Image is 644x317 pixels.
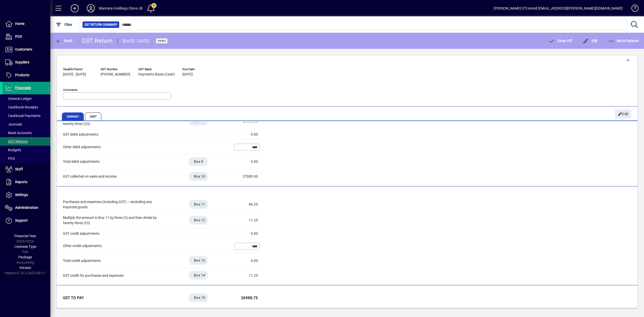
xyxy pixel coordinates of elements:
[15,47,32,51] span: Customers
[3,146,50,154] a: Budgets
[3,129,50,137] a: Bank Accounts
[581,36,599,45] button: Edit
[15,193,28,197] span: Settings
[3,43,50,56] a: Customers
[63,231,164,236] div: GST credit adjustments
[3,120,50,129] a: Journals
[194,295,205,300] span: Box 15
[233,231,258,236] div: 0.00
[15,86,31,90] span: Financials
[233,202,258,207] div: 86.25
[56,23,72,27] span: Filter
[54,36,74,45] button: Back
[123,37,149,45] div: [DATE] - [DATE]
[182,72,193,76] span: [DATE]
[5,139,28,143] span: GST Returns
[233,218,258,223] div: 11.25
[101,68,131,71] span: GST Number
[194,258,205,263] span: Box 13
[233,132,258,137] div: 0.00
[5,156,15,161] span: POS
[3,56,50,69] a: Suppliers
[63,68,93,71] span: Taxable Period
[63,199,164,210] div: Purchases and expenses (including GST) — excluding any imported goods
[85,22,117,27] span: GST Return Summary
[85,112,102,121] span: Audit
[63,72,86,76] span: [DATE] - [DATE]
[194,273,205,278] span: Box 14
[615,109,631,118] button: Edit
[138,68,175,71] span: GST Basis
[63,159,164,164] div: Total debit adjustments
[548,39,572,43] span: Close Off
[3,103,50,111] a: Cashbook Receipts
[67,4,83,13] button: Add
[233,295,258,301] div: 26988.75
[233,174,258,179] div: 27000.00
[83,4,99,13] button: Profile
[15,218,28,222] span: Support
[3,69,50,82] a: Products
[194,202,205,207] span: Box 11
[15,180,27,184] span: Reports
[63,174,164,179] div: GST collected on sales and income
[608,39,639,43] span: More Options
[18,255,32,259] span: Package
[63,144,164,150] div: Other debit adjustments
[5,114,41,118] span: Cashbook Payments
[14,234,36,238] span: Financial Year
[194,174,205,179] span: Box 10
[3,154,50,163] a: POS
[3,137,50,146] a: GST Returns
[3,189,50,201] a: Settings
[99,4,143,12] div: Wantara Holdings Clone JB
[5,105,38,109] span: Cashbook Receipts
[5,148,21,152] span: Budgets
[3,176,50,188] a: Reports
[5,122,22,126] span: Journals
[14,245,36,249] span: Licensee Type
[56,39,72,43] span: Back
[15,22,24,26] span: Home
[5,97,32,101] span: General Ledger
[3,214,50,227] a: Support
[15,167,23,171] span: Staff
[3,202,50,214] a: Administration
[233,273,258,278] div: 11.25
[15,73,29,77] span: Products
[3,30,50,43] a: POS
[63,258,164,263] div: Total credit adjustments
[583,39,598,43] span: Edit
[63,295,164,301] div: GST To pay
[3,111,50,120] a: Cashbook Payments
[5,131,32,135] span: Bank Accounts
[547,36,573,45] button: Close Off
[138,72,175,76] span: Payments Basis (Cash)
[63,243,164,249] div: Other credit adjustments
[54,20,74,29] button: Filter
[62,112,84,121] span: Summary
[494,4,623,12] div: [PERSON_NAME] O''Connell [EMAIL_ADDRESS][PERSON_NAME][DOMAIN_NAME]
[82,37,113,45] div: GST Return
[233,159,258,164] div: 0.00
[63,273,164,278] div: GST credit for purchases and expenses
[63,88,77,92] mat-label: Comments
[19,266,31,270] span: Version
[15,60,29,64] span: Suppliers
[158,39,166,43] span: Open
[63,215,164,226] div: Multiply the amount in Box 11 by three (3) and then divide by twenty-three (23)
[3,94,50,103] a: General Ledger
[607,36,640,45] button: More Options
[3,163,50,176] a: Staff
[628,1,638,17] a: Knowledge Base
[194,159,203,164] span: Box 9
[15,206,38,210] span: Administration
[3,18,50,30] a: Home
[618,110,629,118] span: Edit
[101,72,130,76] span: [PHONE_NUMBER]
[50,36,78,45] app-page-header-button: Back
[15,34,22,38] span: POS
[194,218,205,223] span: Box 12
[63,132,164,137] div: GST debit adjustments
[182,68,213,71] span: Due Date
